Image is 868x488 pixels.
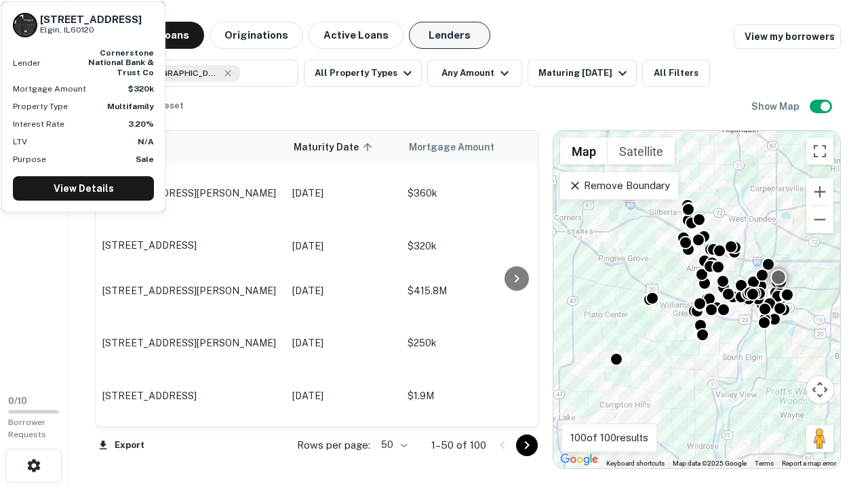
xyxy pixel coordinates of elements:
button: Show street map [560,138,608,165]
strong: N/A [138,137,154,146]
p: $360k [408,186,543,201]
button: Keyboard shortcuts [606,459,665,468]
p: 1–50 of 100 [431,437,486,453]
a: Open this area in Google Maps (opens a new window) [557,451,601,468]
strong: Multifamily [107,102,154,111]
p: [STREET_ADDRESS][PERSON_NAME] [102,285,279,297]
button: Lenders [409,22,490,49]
button: Reset [149,92,193,119]
strong: 3.20% [128,119,154,129]
button: Zoom out [806,206,833,233]
h6: Show Map [751,99,802,114]
button: Any Amount [427,60,522,87]
button: Toggle fullscreen view [806,138,833,165]
p: [STREET_ADDRESS][PERSON_NAME] [102,187,279,199]
span: Maturity Date [294,139,376,155]
p: [STREET_ADDRESS] [102,239,279,251]
p: $415.8M [408,283,543,298]
p: Elgin, IL60120 [40,24,142,37]
a: Report a map error [782,460,836,467]
strong: cornerstone national bank & trust co [88,48,154,77]
a: Terms [755,460,774,467]
p: $320k [408,239,543,253]
p: [DATE] [292,186,394,201]
span: Elgin, [GEOGRAPHIC_DATA], [GEOGRAPHIC_DATA] [118,67,220,79]
button: Go to next page [516,434,538,456]
button: Active Loans [309,22,403,49]
p: Interest Rate [13,118,64,130]
div: 50 [376,435,410,455]
button: Maturing [DATE] [528,60,637,87]
strong: Sale [136,155,154,164]
p: [DATE] [292,239,394,253]
span: 0 / 10 [8,396,27,406]
h6: [STREET_ADDRESS] [40,14,142,26]
iframe: Chat Widget [800,380,868,445]
button: Originations [210,22,303,49]
p: $1.9M [408,388,543,403]
div: 0 0 [553,131,840,468]
span: Mortgage Amount [409,139,512,155]
p: [STREET_ADDRESS] [102,390,279,402]
a: View Details [13,176,154,201]
p: Rows per page: [297,437,370,453]
span: Borrower Requests [8,418,46,439]
p: Mortgage Amount [13,83,86,95]
p: [DATE] [292,283,394,298]
p: 100 of 100 results [570,430,648,446]
th: Maturity Date [285,131,401,163]
p: LTV [13,136,27,148]
p: Property Type [13,100,68,113]
button: Show satellite imagery [608,138,675,165]
p: Remove Boundary [568,178,669,194]
th: Mortgage Amount [401,131,550,163]
button: Export [95,435,148,455]
button: All Filters [642,60,710,87]
button: Map camera controls [806,376,833,403]
img: Google [557,451,601,468]
span: Map data ©2025 Google [673,460,747,467]
button: All Property Types [304,60,422,87]
p: [DATE] [292,388,394,403]
a: View my borrowers [734,24,841,49]
th: Location [96,131,285,163]
p: [STREET_ADDRESS][PERSON_NAME] [102,337,279,349]
p: Lender [13,57,41,69]
p: Purpose [13,153,46,165]
button: Zoom in [806,178,833,205]
div: Maturing [DATE] [538,65,631,81]
strong: $320k [128,84,154,94]
p: $250k [408,335,543,350]
p: [DATE] [292,335,394,350]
